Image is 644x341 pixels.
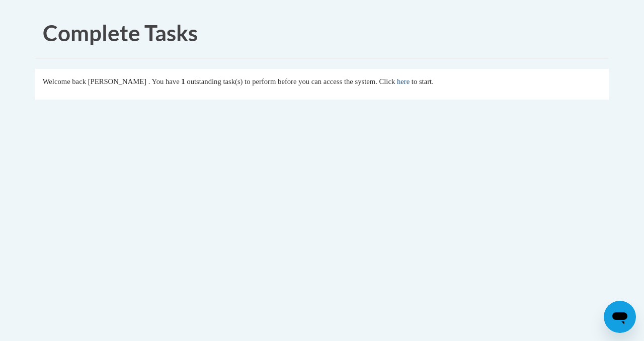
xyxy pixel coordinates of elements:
[412,77,434,86] span: to start.
[88,77,146,86] span: [PERSON_NAME]
[43,77,86,86] span: Welcome back
[43,20,198,46] span: Complete Tasks
[187,77,395,86] span: outstanding task(s) to perform before you can access the system. Click
[181,77,185,86] span: 1
[397,77,410,86] a: here
[604,301,636,333] iframe: Button to launch messaging window
[148,77,180,86] span: . You have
